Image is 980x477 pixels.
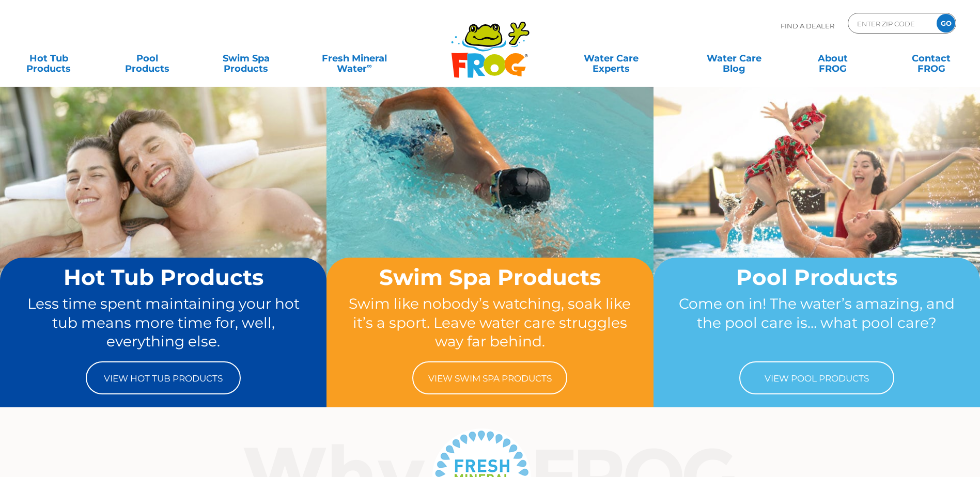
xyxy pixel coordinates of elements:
a: Hot TubProducts [10,48,87,69]
p: Less time spent maintaining your hot tub means more time for, well, everything else. [20,294,307,351]
a: PoolProducts [109,48,186,69]
a: View Hot Tub Products [86,361,241,394]
p: Come on in! The water’s amazing, and the pool care is… what pool care? [673,294,960,351]
a: Water CareBlog [695,48,772,69]
p: Swim like nobody’s watching, soak like it’s a sport. Leave water care struggles way far behind. [346,294,633,351]
a: ContactFROG [893,48,970,69]
h2: Pool Products [673,265,960,289]
a: AboutFROG [794,48,871,69]
img: home-banner-swim-spa-short [326,86,653,330]
a: Swim SpaProducts [208,48,285,69]
a: Fresh MineralWater∞ [306,48,402,69]
input: GO [937,14,955,33]
h2: Swim Spa Products [346,265,633,289]
a: View Swim Spa Products [412,361,567,394]
a: Water CareExperts [549,48,674,69]
sup: ∞ [367,61,372,70]
a: View Pool Products [739,361,894,394]
input: Zip Code Form [856,16,926,31]
img: home-banner-pool-short [654,86,980,330]
p: Find A Dealer [781,13,834,39]
h2: Hot Tub Products [20,265,307,289]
